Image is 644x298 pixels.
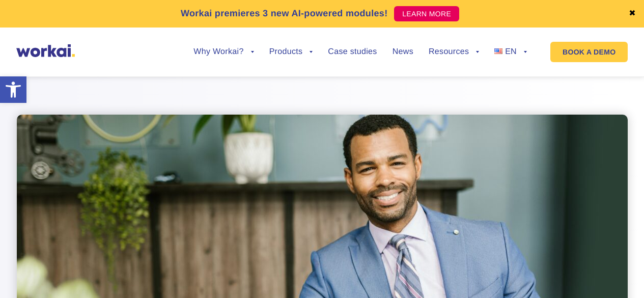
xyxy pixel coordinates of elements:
[193,48,254,56] a: Why Workai?
[394,6,459,21] a: LEARN MORE
[181,7,388,20] p: Workai premieres 3 new AI-powered modules!
[629,10,636,18] a: ✖
[393,48,413,56] a: News
[550,42,628,62] a: BOOK A DEMO
[328,48,377,56] a: Case studies
[269,48,313,56] a: Products
[429,48,479,56] a: Resources
[494,48,527,56] a: EN
[505,47,517,56] span: EN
